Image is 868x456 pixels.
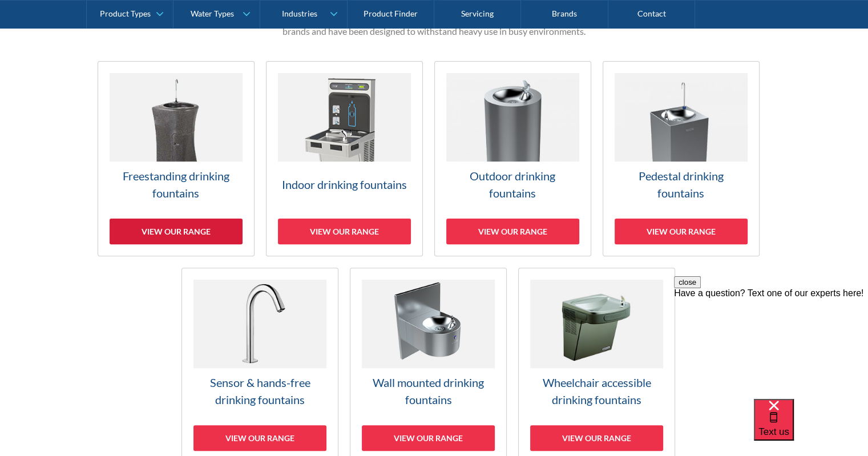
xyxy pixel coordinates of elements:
[110,167,243,201] h3: Freestanding drinking fountains
[615,167,748,201] h3: Pedestal drinking fountains
[434,61,591,256] a: Outdoor drinking fountainsView our range
[278,219,411,244] div: View our range
[98,61,255,256] a: Freestanding drinking fountainsView our range
[446,167,579,201] h3: Outdoor drinking fountains
[281,9,317,19] div: Industries
[100,9,151,19] div: Product Types
[754,399,868,456] iframe: podium webchat widget bubble
[110,219,243,244] div: View our range
[615,219,748,244] div: View our range
[193,425,326,451] div: View our range
[530,425,663,451] div: View our range
[191,9,234,19] div: Water Types
[603,61,760,256] a: Pedestal drinking fountainsView our range
[446,219,579,244] div: View our range
[362,425,495,451] div: View our range
[193,374,326,408] h3: Sensor & hands-free drinking fountains
[674,276,868,413] iframe: podium webchat widget prompt
[530,374,663,408] h3: Wheelchair accessible drinking fountains
[362,374,495,408] h3: Wall mounted drinking fountains
[266,61,423,256] a: Indoor drinking fountainsView our range
[278,176,411,193] h3: Indoor drinking fountains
